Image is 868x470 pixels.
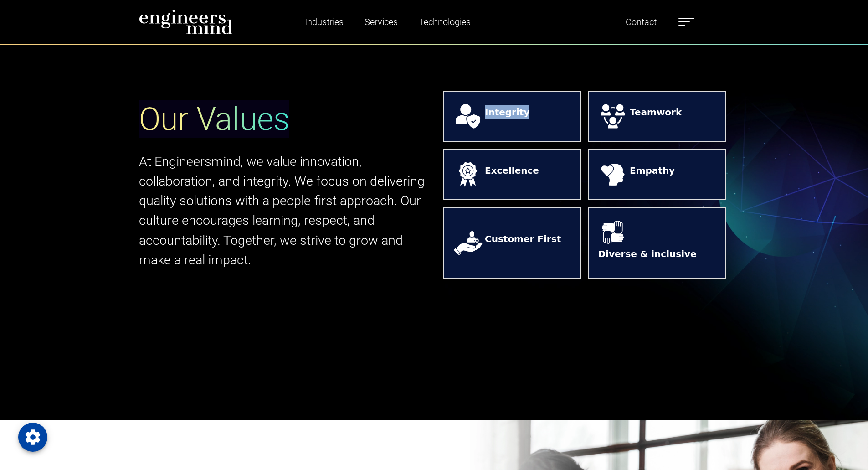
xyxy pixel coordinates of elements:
[598,102,628,131] img: logos
[598,217,628,247] img: logos
[415,11,474,32] a: Technologies
[598,247,697,269] strong: Diverse & inclusive
[139,152,429,270] p: At Engineersmind, we value innovation, collaboration, and integrity. We focus on delivering quali...
[301,11,347,32] a: Industries
[139,9,233,35] img: logo
[598,160,628,190] img: logos
[630,164,675,186] strong: Empathy
[453,228,483,258] img: logos
[361,11,401,32] a: Services
[453,160,483,190] img: logos
[622,11,660,32] a: Contact
[139,100,289,138] span: Our Values
[485,232,561,254] strong: Customer First
[630,105,682,127] strong: Teamwork
[453,102,483,131] img: logos
[485,105,529,127] strong: Integrity
[485,164,539,186] strong: Excellence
